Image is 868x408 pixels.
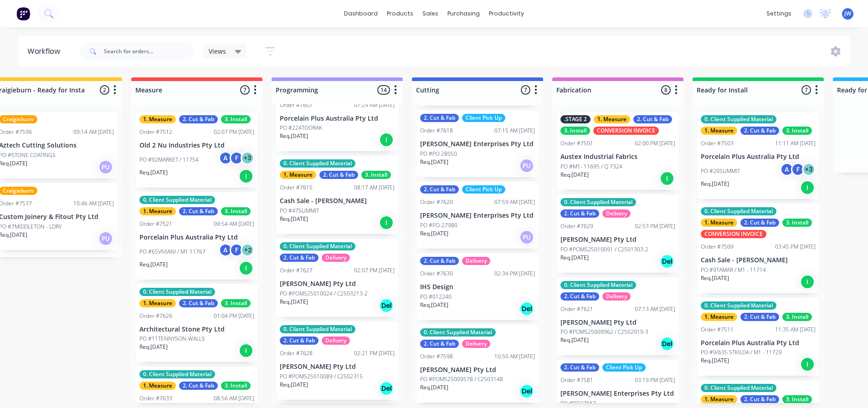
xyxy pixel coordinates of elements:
[382,7,418,20] div: products
[239,343,253,358] div: I
[280,115,395,122] p: Porcelain Plus Australia Pty Ltd
[740,313,779,321] div: 2. Cut & Fab
[740,395,779,403] div: 2. Cut & Fab
[494,270,535,278] div: 02:34 PM [DATE]
[139,207,176,215] div: 1. Measure
[560,319,675,326] p: [PERSON_NAME] Pty Ltd
[280,349,313,357] div: Order #7628
[701,348,782,357] p: PO #9/635 STKILDA / M1 - 11729
[416,253,539,320] div: 2. Cut & FabDeliveryOrder #763002:34 PM [DATE]IHS DesignPO #012240Req.[DATE]Del
[416,325,539,403] div: 0. Client Supplied Material2. Cut & FabDeliveryOrder #759810:50 AM [DATE][PERSON_NAME] Pty LtdPO ...
[560,222,593,230] div: Order #7629
[98,160,113,174] div: PU
[420,270,453,278] div: Order #7630
[280,171,316,179] div: 1. Measure
[379,298,394,313] div: Del
[560,236,675,244] p: [PERSON_NAME] Pty Ltd
[276,85,398,152] div: Order #760707:29 AM [DATE]Porcelain Plus Australia Pty LtdPO #224TOORAKReq.[DATE]I
[420,185,459,194] div: 2. Cut & Fab
[635,222,675,230] div: 02:53 PM [DATE]
[379,133,394,147] div: I
[241,243,254,257] div: + 2
[782,313,812,321] div: 3. Install
[602,292,631,301] div: Delivery
[420,257,459,265] div: 2. Cut & Fab
[701,115,776,123] div: 0. Client Supplied Material
[660,337,674,351] div: Del
[420,283,535,291] p: IHS Design
[782,395,812,403] div: 3. Install
[322,254,350,262] div: Delivery
[221,115,251,123] div: 3. Install
[219,151,232,165] div: A
[420,150,457,158] p: PO #PO 28050
[139,196,215,204] div: 0. Client Supplied Material
[339,7,382,20] a: dashboard
[179,382,218,390] div: 2. Cut & Fab
[560,328,648,336] p: PO #POMS25009962 / C2502019-3
[280,381,308,389] p: Req. [DATE]
[139,142,254,149] p: Old 2 Nu Industries Pty Ltd
[740,219,779,227] div: 2. Cut & Fab
[139,382,176,390] div: 1. Measure
[16,7,30,20] img: Factory
[221,299,251,307] div: 3. Install
[214,312,254,320] div: 01:04 PM [DATE]
[139,343,168,351] p: Req. [DATE]
[280,101,313,109] div: Order #7607
[361,171,391,179] div: 3. Install
[660,254,674,269] div: Del
[560,305,593,313] div: Order #7621
[560,399,596,408] p: PO #PO27667
[420,229,448,238] p: Req. [DATE]
[276,321,398,400] div: 0. Client Supplied Material2. Cut & FabDeliveryOrder #762802:21 PM [DATE][PERSON_NAME] Pty LtdPO ...
[697,204,819,293] div: 0. Client Supplied Material1. Measure2. Cut & Fab3. InstallCONVERSION INVOICEOrder #750903:45 PM ...
[179,115,218,123] div: 2. Cut & Fab
[697,112,819,199] div: 0. Client Supplied Material1. Measure2. Cut & Fab3. InstallOrder #750311:11 AM [DATE]Porcelain Pl...
[560,254,589,262] p: Req. [DATE]
[280,372,363,381] p: PO #POMS25010089 / C2502315
[280,197,395,205] p: Cash Sale - [PERSON_NAME]
[420,301,448,309] p: Req. [DATE]
[462,340,490,348] div: Delivery
[701,301,776,310] div: 0. Client Supplied Material
[280,337,318,345] div: 2. Cut & Fab
[139,128,172,136] div: Order #7512
[560,336,589,344] p: Req. [DATE]
[221,382,251,390] div: 3. Install
[557,277,679,356] div: 0. Client Supplied Material2. Cut & FabDeliveryOrder #762107:13 AM [DATE][PERSON_NAME] Pty LtdPO ...
[775,139,816,148] div: 11:11 AM [DATE]
[701,207,776,215] div: 0. Client Supplied Material
[701,274,729,282] p: Req. [DATE]
[280,325,355,333] div: 0. Client Supplied Material
[701,357,729,365] p: Req. [DATE]
[519,230,534,245] div: PU
[139,312,172,320] div: Order #7626
[560,292,599,301] div: 2. Cut & Fab
[519,158,534,173] div: PU
[139,299,176,307] div: 1. Measure
[560,376,593,384] div: Order #7581
[660,171,674,186] div: I
[701,256,816,264] p: Cash Sale - [PERSON_NAME]
[420,221,457,229] p: PO #PO-27980
[484,7,529,20] div: productivity
[139,156,199,164] p: PO #92MARKET / 11754
[420,140,535,148] p: [PERSON_NAME] Enterprises Pty Ltd
[802,163,816,176] div: + 3
[280,124,322,132] p: PO #224TOORAK
[560,198,636,206] div: 0. Client Supplied Material
[214,220,254,228] div: 09:54 AM [DATE]
[701,167,740,175] p: PO #20SUMMIT
[701,384,776,392] div: 0. Client Supplied Material
[775,326,816,334] div: 11:35 AM [DATE]
[519,384,534,398] div: Del
[593,127,659,135] div: CONVERSION INVOICE
[219,243,232,257] div: A
[701,139,734,148] div: Order #7503
[354,349,395,357] div: 02:21 PM [DATE]
[560,139,593,148] div: Order #7501
[800,275,815,289] div: I
[214,394,254,403] div: 08:56 AM [DATE]
[139,370,215,378] div: 0. Client Supplied Material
